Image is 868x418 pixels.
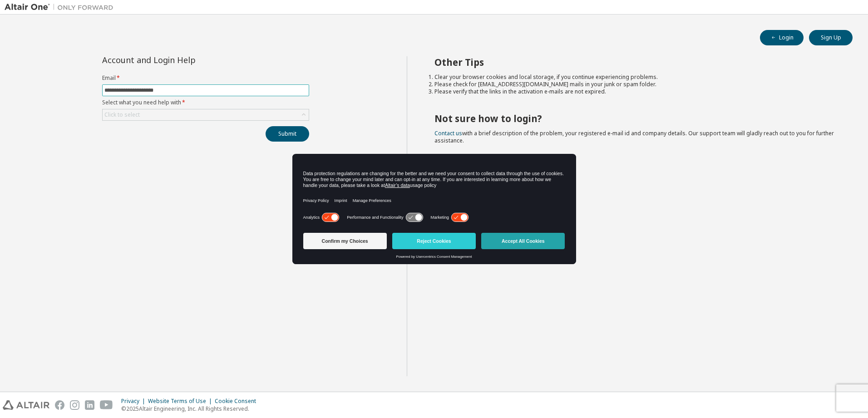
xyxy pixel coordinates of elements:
[434,129,462,137] a: Contact us
[809,30,853,45] button: Sign Up
[760,30,804,45] button: Login
[5,3,118,12] img: Altair One
[121,398,148,405] div: Privacy
[85,400,94,410] img: linkedin.svg
[434,56,837,68] h2: Other Tips
[102,56,268,64] div: Account and Login Help
[55,400,64,410] img: facebook.svg
[100,400,113,410] img: youtube.svg
[121,405,261,413] p: © 2025 Altair Engineering, Inc. All Rights Reserved.
[102,99,309,106] label: Select what you need help with
[434,129,834,144] span: with a brief description of the problem, your registered e-mail id and company details. Our suppo...
[104,111,140,118] div: Click to select
[434,81,837,88] li: Please check for [EMAIL_ADDRESS][DOMAIN_NAME] mails in your junk or spam folder.
[148,398,215,405] div: Website Terms of Use
[215,398,261,405] div: Cookie Consent
[103,109,309,120] div: Click to select
[434,74,837,81] li: Clear your browser cookies and local storage, if you continue experiencing problems.
[3,400,49,410] img: altair_logo.svg
[434,88,837,95] li: Please verify that the links in the activation e-mails are not expired.
[70,400,79,410] img: instagram.svg
[102,74,309,82] label: Email
[434,113,837,124] h2: Not sure how to login?
[266,126,309,142] button: Submit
